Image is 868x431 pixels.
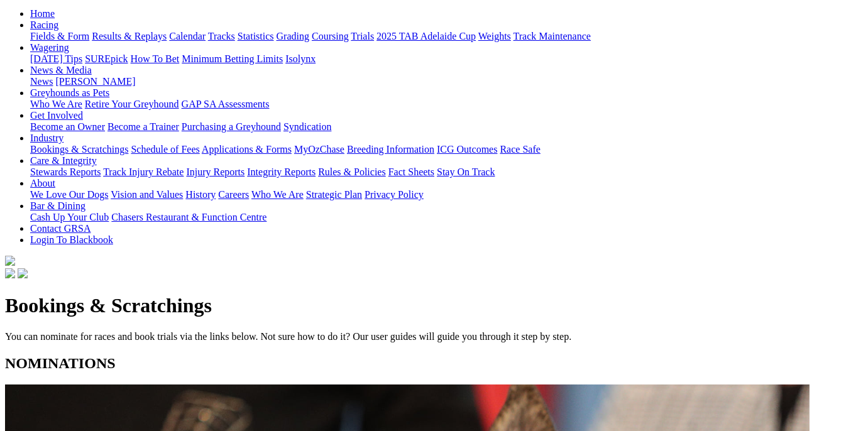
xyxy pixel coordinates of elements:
[30,166,101,177] a: Stewards Reports
[182,99,270,109] a: GAP SA Assessments
[30,189,108,200] a: We Love Our Dogs
[5,268,15,278] img: facebook.svg
[376,31,476,41] a: 2025 TAB Adelaide Cup
[285,53,316,64] a: Isolynx
[30,65,92,75] a: News & Media
[30,155,97,166] a: Care & Integrity
[55,76,135,87] a: [PERSON_NAME]
[30,200,85,211] a: Bar & Dining
[251,189,304,200] a: Who We Are
[111,212,266,222] a: Chasers Restaurant & Function Centre
[30,212,863,223] div: Bar & Dining
[318,166,386,177] a: Rules & Policies
[30,53,863,65] div: Wagering
[186,166,244,177] a: Injury Reports
[5,355,863,372] h2: NOMINATIONS
[514,31,591,41] a: Track Maintenance
[30,212,109,222] a: Cash Up Your Club
[30,133,63,143] a: Industry
[85,99,179,109] a: Retire Your Greyhound
[30,110,83,121] a: Get Involved
[283,121,331,132] a: Syndication
[30,223,91,234] a: Contact GRSA
[182,121,281,132] a: Purchasing a Greyhound
[500,144,540,155] a: Race Safe
[30,19,58,30] a: Racing
[208,31,235,41] a: Tracks
[294,144,344,155] a: MyOzChase
[85,53,128,64] a: SUREpick
[388,166,434,177] a: Fact Sheets
[202,144,292,155] a: Applications & Forms
[30,121,105,132] a: Become an Owner
[347,144,434,155] a: Breeding Information
[182,53,283,64] a: Minimum Betting Limits
[5,294,863,317] h1: Bookings & Scratchings
[30,76,863,87] div: News & Media
[185,189,216,200] a: History
[437,166,495,177] a: Stay On Track
[30,166,863,178] div: Care & Integrity
[30,87,109,98] a: Greyhounds as Pets
[169,31,206,41] a: Calendar
[131,144,199,155] a: Schedule of Fees
[277,31,309,41] a: Grading
[30,53,82,64] a: [DATE] Tips
[365,189,424,200] a: Privacy Policy
[5,256,15,266] img: logo-grsa-white.png
[30,31,863,42] div: Racing
[30,76,53,87] a: News
[238,31,274,41] a: Statistics
[351,31,374,41] a: Trials
[306,189,362,200] a: Strategic Plan
[103,166,184,177] a: Track Injury Rebate
[30,8,55,19] a: Home
[478,31,511,41] a: Weights
[107,121,179,132] a: Become a Trainer
[30,234,113,245] a: Login To Blackbook
[437,144,497,155] a: ICG Outcomes
[30,31,89,41] a: Fields & Form
[30,121,863,133] div: Get Involved
[30,189,863,200] div: About
[111,189,183,200] a: Vision and Values
[18,268,28,278] img: twitter.svg
[30,99,863,110] div: Greyhounds as Pets
[30,99,82,109] a: Who We Are
[5,331,863,342] p: You can nominate for races and book trials via the links below. Not sure how to do it? Our user g...
[247,166,316,177] a: Integrity Reports
[218,189,249,200] a: Careers
[30,144,128,155] a: Bookings & Scratchings
[312,31,349,41] a: Coursing
[30,144,863,155] div: Industry
[131,53,180,64] a: How To Bet
[92,31,167,41] a: Results & Replays
[30,178,55,188] a: About
[30,42,69,53] a: Wagering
